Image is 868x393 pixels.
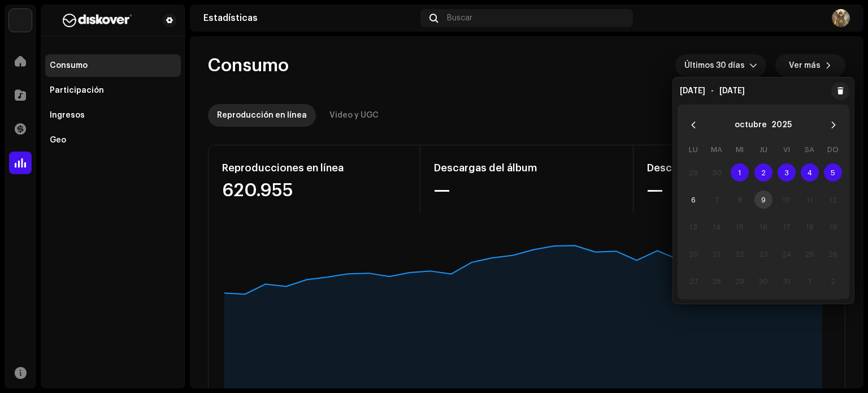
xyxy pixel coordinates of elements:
[705,213,728,240] td: 14
[208,54,289,77] span: Consumo
[682,159,705,186] td: 29
[50,86,104,95] div: Participación
[222,159,406,177] div: Reproducciones en línea
[689,146,698,153] span: LU
[682,213,705,240] td: 13
[783,146,790,153] span: VI
[821,240,844,267] td: 26
[329,104,379,127] div: Video y UGC
[775,240,798,267] td: 24
[801,163,819,182] span: 4
[822,114,845,136] button: Next Month
[821,213,844,240] td: 19
[705,267,728,295] td: 28
[50,61,88,70] div: Consumo
[798,159,821,186] td: 4
[705,240,728,267] td: 21
[752,159,775,186] td: 2
[678,105,849,299] div: Choose Date
[705,159,728,186] td: 30
[222,182,406,200] div: 620.955
[434,182,619,200] div: —
[684,54,749,77] span: Últimos 30 días
[736,146,744,153] span: MI
[719,87,745,95] span: [DATE]
[752,213,775,240] td: 16
[775,267,798,295] td: 31
[45,79,181,102] re-m-nav-item: Participación
[752,267,775,295] td: 30
[682,114,705,136] button: Previous Month
[203,14,416,23] div: Estadísticas
[821,186,844,213] td: 12
[752,186,775,213] td: 9
[728,186,752,213] td: 8
[728,159,752,186] td: 1
[50,111,85,120] div: Ingresos
[827,146,839,153] span: DO
[754,163,772,182] span: 2
[775,159,798,186] td: 3
[217,104,307,127] div: Reproducción en línea
[447,14,472,23] span: Buscar
[759,146,767,153] span: JU
[45,129,181,152] re-m-nav-item: Geo
[682,267,705,295] td: 27
[775,186,798,213] td: 10
[771,116,792,134] button: Choose Year
[434,159,619,177] div: Descargas del álbum
[682,186,705,213] td: 6
[711,146,722,153] span: MA
[789,54,821,77] span: Ver más
[682,240,705,267] td: 20
[805,146,814,153] span: SA
[728,213,752,240] td: 15
[711,87,714,95] span: -
[798,240,821,267] td: 25
[775,54,845,77] button: Ver más
[752,240,775,267] td: 23
[798,267,821,295] td: 1
[50,136,66,145] div: Geo
[735,116,767,134] button: Choose Month
[821,267,844,295] td: 2
[832,9,850,27] img: 0b1410a1-c96d-4672-8a1c-dd4e0121b81f
[824,163,842,182] span: 5
[798,213,821,240] td: 18
[775,213,798,240] td: 17
[798,186,821,213] td: 11
[50,14,145,27] img: b627a117-4a24-417a-95e9-2d0c90689367
[728,267,752,295] td: 29
[45,104,181,127] re-m-nav-item: Ingresos
[821,159,844,186] td: 5
[684,191,702,209] span: 6
[731,163,749,182] span: 1
[9,9,32,32] img: 297a105e-aa6c-4183-9ff4-27133c00f2e2
[705,186,728,213] td: 7
[680,87,705,95] span: [DATE]
[647,159,831,177] div: Descargas de pistas
[728,240,752,267] td: 22
[45,54,181,77] re-m-nav-item: Consumo
[749,54,757,77] div: dropdown trigger
[647,182,831,200] div: —
[778,163,796,182] span: 3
